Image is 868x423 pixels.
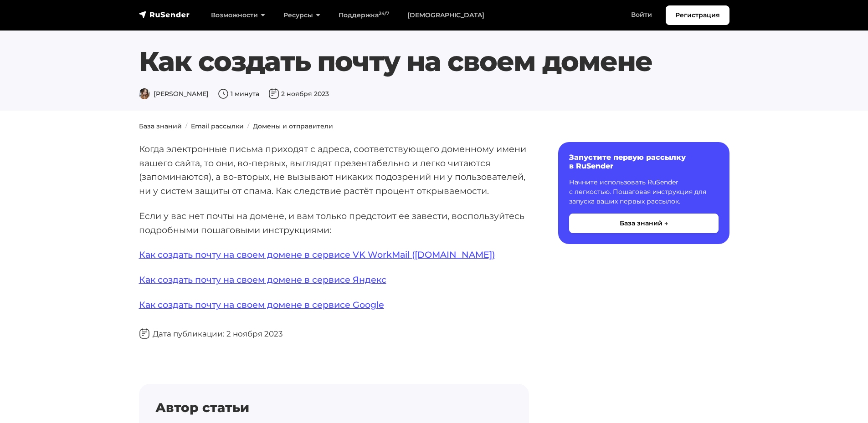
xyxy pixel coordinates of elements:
a: Войти [622,5,661,24]
nav: breadcrumb [134,122,735,131]
p: Если у вас нет почты на домене, и вам только предстоит ее завести, воспользуйтесь подробными поша... [139,209,529,237]
sup: 24/7 [379,10,389,16]
a: Поддержка24/7 [329,6,398,25]
a: Ресурсы [274,6,329,25]
a: Как создать почту на своем домене в сервисе VK WorkMail ([DOMAIN_NAME]) [139,249,495,260]
button: База знаний → [569,214,719,233]
a: База знаний [139,122,182,130]
h4: Автор статьи [155,400,513,416]
span: Дата публикации: 2 ноября 2023 [139,329,282,338]
img: Дата публикации [139,328,150,339]
h6: Запустите первую рассылку в RuSender [569,153,719,170]
a: Возможности [202,6,274,25]
img: Время чтения [218,88,229,99]
a: Регистрация [666,5,729,25]
a: Email рассылки [191,122,244,130]
a: Домены и отправители [253,122,333,130]
a: Запустите первую рассылку в RuSender Начните использовать RuSender с легкостью. Пошаговая инструк... [558,142,729,244]
a: Как создать почту на своем домене в сервисе Яндекс [139,274,386,285]
a: Как создать почту на своем домене в сервисе Google [139,299,384,310]
img: RuSender [139,10,190,19]
a: [DEMOGRAPHIC_DATA] [398,6,493,25]
span: 2 ноября 2023 [268,90,329,98]
p: Когда электронные письма приходят с адреса, соответствующего доменному имени вашего сайта, то они... [139,142,529,198]
p: Начните использовать RuSender с легкостью. Пошаговая инструкция для запуска ваших первых рассылок. [569,178,719,206]
span: [PERSON_NAME] [139,90,209,98]
h1: Как создать почту на своем домене [139,45,729,78]
img: Дата публикации [268,88,279,99]
span: 1 минута [218,90,259,98]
